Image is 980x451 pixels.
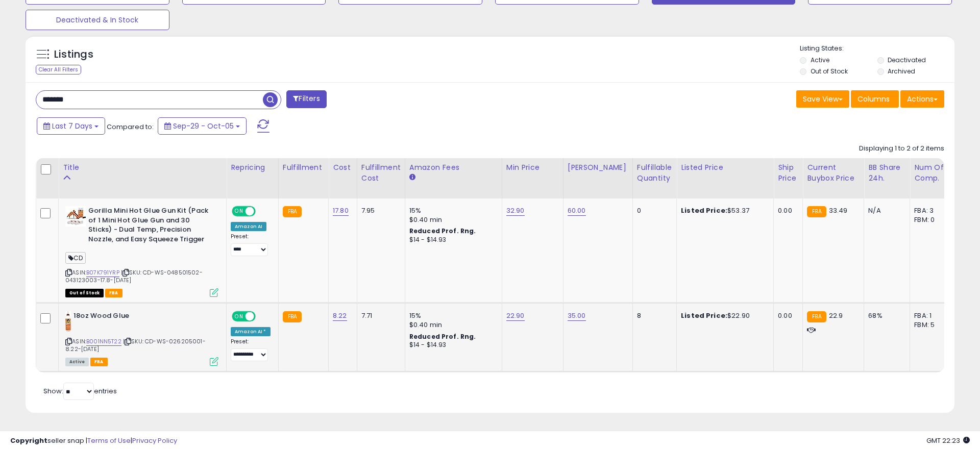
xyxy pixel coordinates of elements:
[637,311,669,320] div: 8
[681,206,727,215] b: Listed Price:
[888,56,926,64] label: Deactivated
[254,207,271,216] span: OFF
[333,311,347,321] a: 8.22
[333,206,349,216] a: 17.80
[829,311,843,320] span: 22.9
[409,320,494,330] div: $0.40 min
[65,311,71,332] img: 41oEvTie4-L._SL40_.jpg
[796,90,849,108] button: Save View
[233,207,246,216] span: ON
[65,206,86,227] img: 41Fu3HVVtbL._SL40_.jpg
[506,162,559,173] div: Min Price
[361,162,401,184] div: Fulfillment Cost
[568,311,586,321] a: 35.00
[283,311,302,322] small: FBA
[361,311,397,320] div: 7.71
[65,206,218,296] div: ASIN:
[286,90,326,108] button: Filters
[681,162,769,173] div: Listed Price
[888,67,915,76] label: Archived
[88,206,212,246] b: Gorilla Mini Hot Glue Gun Kit (Pack of 1 Mini Hot Glue Gun and 30 Sticks) - Dual Temp, Precision ...
[859,144,944,154] div: Displaying 1 to 2 of 2 items
[914,206,948,215] div: FBA: 3
[333,162,353,173] div: Cost
[65,337,206,353] span: | SKU: CD-WS-026205001-8.22-[DATE]
[283,206,302,217] small: FBA
[54,47,93,62] h5: Listings
[811,67,848,76] label: Out of Stock
[409,162,498,173] div: Amazon Fees
[361,206,397,215] div: 7.95
[65,358,89,366] span: All listings currently available for purchase on Amazon
[409,206,494,215] div: 15%
[52,121,92,131] span: Last 7 Days
[914,215,948,224] div: FBM: 0
[807,162,860,184] div: Current Buybox Price
[914,162,951,184] div: Num of Comp.
[10,436,177,446] div: seller snap | |
[107,122,154,132] span: Compared to:
[811,56,829,64] label: Active
[926,436,970,445] span: 2025-10-13 22:23 GMT
[778,162,798,184] div: Ship Price
[65,311,218,365] div: ASIN:
[506,206,525,216] a: 32.90
[231,233,271,256] div: Preset:
[63,162,222,173] div: Title
[158,117,247,135] button: Sep-29 - Oct-05
[231,162,274,173] div: Repricing
[409,173,415,182] small: Amazon Fees.
[43,386,117,396] span: Show: entries
[231,222,266,231] div: Amazon AI
[868,162,905,184] div: BB Share 24h.
[568,206,586,216] a: 60.00
[283,162,324,173] div: Fulfillment
[851,90,899,108] button: Columns
[637,162,672,184] div: Fulfillable Quantity
[409,311,494,320] div: 15%
[233,312,246,321] span: ON
[73,311,198,323] b: 18oz Wood Glue
[568,162,628,173] div: [PERSON_NAME]
[65,289,104,297] span: All listings that are currently out of stock and unavailable for purchase on Amazon
[409,332,476,341] b: Reduced Prof. Rng.
[829,206,848,215] span: 33.49
[36,65,81,74] div: Clear All Filters
[868,206,902,215] div: N/A
[86,337,121,346] a: B001NN5T22
[807,311,826,322] small: FBA
[868,311,902,320] div: 68%
[807,206,826,217] small: FBA
[681,311,727,320] b: Listed Price:
[10,436,47,445] strong: Copyright
[105,289,122,297] span: FBA
[409,236,494,244] div: $14 - $14.93
[65,268,203,284] span: | SKU: CD-WS-048501502-043123003-17.8-[DATE]
[409,215,494,224] div: $0.40 min
[637,206,669,215] div: 0
[37,117,105,135] button: Last 7 Days
[90,358,108,366] span: FBA
[132,436,177,445] a: Privacy Policy
[914,311,948,320] div: FBA: 1
[86,268,119,277] a: B07K791YRP
[65,252,86,264] span: CD
[87,436,131,445] a: Terms of Use
[681,311,766,320] div: $22.90
[506,311,525,321] a: 22.90
[26,10,169,30] button: Deactivated & In Stock
[231,327,271,336] div: Amazon AI *
[231,338,271,361] div: Preset:
[254,312,271,321] span: OFF
[778,311,795,320] div: 0.00
[900,90,944,108] button: Actions
[800,44,954,54] p: Listing States:
[857,94,890,104] span: Columns
[409,227,476,235] b: Reduced Prof. Rng.
[914,320,948,330] div: FBM: 5
[778,206,795,215] div: 0.00
[681,206,766,215] div: $53.37
[409,341,494,349] div: $14 - $14.93
[173,121,234,131] span: Sep-29 - Oct-05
